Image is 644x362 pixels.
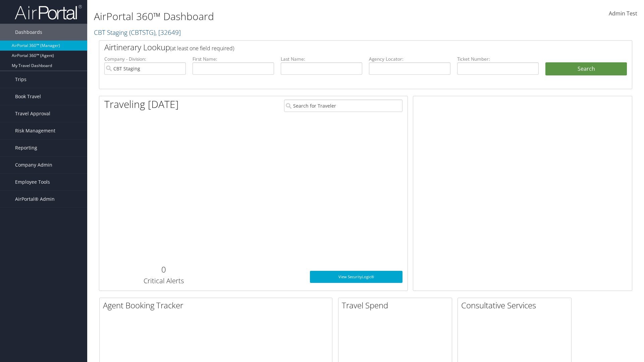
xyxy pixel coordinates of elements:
h1: Traveling [DATE] [104,97,179,111]
a: Admin Test [609,3,637,24]
h2: Agent Booking Tracker [103,300,332,311]
span: Dashboards [15,24,42,41]
span: Reporting [15,139,37,156]
h2: Travel Spend [342,300,452,311]
label: Ticket Number: [457,56,539,62]
span: Trips [15,71,26,88]
a: CBT Staging [94,28,181,37]
h2: Consultative Services [461,300,571,311]
label: First Name: [193,56,274,62]
span: Company Admin [15,157,52,173]
a: View SecurityLogic® [310,271,402,283]
h2: 0 [104,264,223,275]
label: Company - Division: [104,56,186,62]
button: Search [545,62,627,76]
span: Employee Tools [15,174,50,190]
label: Last Name: [281,56,362,62]
span: AirPortal® Admin [15,191,55,207]
label: Agency Locator: [369,56,450,62]
span: ( CBTSTG ) [129,28,155,37]
span: Admin Test [609,10,637,17]
img: airportal-logo.png [15,4,82,20]
h2: Airtinerary Lookup [104,42,583,53]
span: Travel Approval [15,105,50,122]
span: (at least one field required) [170,45,234,52]
span: Risk Management [15,122,55,139]
h1: AirPortal 360™ Dashboard [94,9,456,23]
span: , [ 32649 ] [155,28,181,37]
h3: Critical Alerts [104,276,223,286]
span: Book Travel [15,88,41,105]
input: Search for Traveler [284,100,402,112]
